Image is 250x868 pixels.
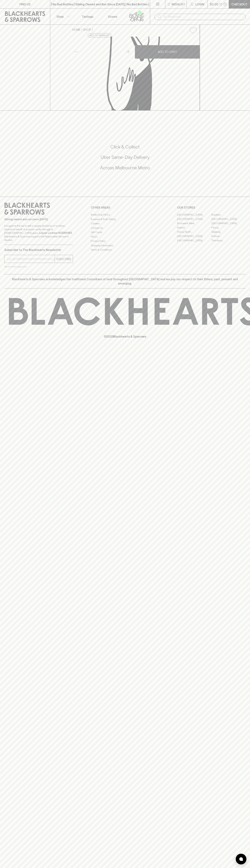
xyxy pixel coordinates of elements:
[4,130,246,189] div: Call to action block
[177,221,211,225] a: Brunswick West
[82,14,93,19] p: Tastings
[188,26,198,35] button: Add to wishlist
[75,9,100,24] a: Tastings
[39,231,72,234] strong: Liquor License #32064953
[195,2,204,6] p: Login
[231,2,247,6] p: Checkout
[91,217,159,221] a: Business & Bulk Gifting
[177,213,211,217] a: [GEOGRAPHIC_DATA]
[72,28,81,31] a: HOME
[83,28,91,31] a: SHOP
[135,45,200,59] button: ADD TO CART
[108,14,117,19] p: Stores
[56,14,64,19] p: Shop
[70,37,200,110] img: Really Juice Squeezed Lemon 285ml
[55,255,73,263] button: SUBSCRIBE
[163,14,243,20] input: Try "Pinot noir"
[91,221,159,226] a: Careers
[158,50,177,54] p: ADD TO CART
[177,225,211,230] a: Elwood
[224,3,226,5] p: 0
[177,205,246,210] p: OUR STORES
[239,857,243,861] img: bubble-icon
[91,226,159,230] a: Contact Us
[211,221,246,225] a: [GEOGRAPHIC_DATA]
[91,230,159,235] a: Gift Cards
[91,213,159,217] a: Bottle Drop FAQ's
[88,33,111,38] button: Add to wishlist
[210,2,218,6] p: $0.00
[177,238,211,243] a: [GEOGRAPHIC_DATA]
[91,235,159,239] a: FAQ's
[4,154,246,160] h5: Uber Same-Day Delivery
[4,144,246,150] h5: Click & Collect
[91,248,159,252] a: Terms & Conditions
[177,234,211,238] a: [GEOGRAPHIC_DATA]
[4,224,73,242] p: It is against the law to sell or supply alcohol to, or to obtain alcohol on behalf of a person un...
[211,238,246,243] a: Thornbury
[50,9,75,24] button: Shop
[7,256,55,262] input: e.g. jane@blackheartsandsparrows.com.au
[91,243,159,248] a: Shipping Information
[100,9,125,24] a: Stores
[177,230,211,234] a: Fitzroy North
[4,165,246,171] h5: Across Melbourne Metro
[177,217,211,221] a: [GEOGRAPHIC_DATA]
[211,234,246,238] a: Prahran
[7,277,243,286] p: Blackhearts & Sparrows acknowledges the traditional Custodians of land throughout [GEOGRAPHIC_DAT...
[211,213,246,217] a: Braddon
[19,2,31,6] p: FIND US
[91,205,159,210] p: OTHER AREAS
[4,218,73,221] p: Sibling owned and run since [DATE]
[91,239,159,243] a: Privacy Policy
[56,257,71,261] p: SUBSCRIBE
[172,2,185,6] p: Wishlist
[211,217,246,221] a: [GEOGRAPHIC_DATA]
[211,225,246,230] a: Fitzroy
[4,248,73,252] p: Subscribe to The Blackhearts Newsletter
[211,230,246,234] a: Geelong
[4,265,73,268] p: We will never spam you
